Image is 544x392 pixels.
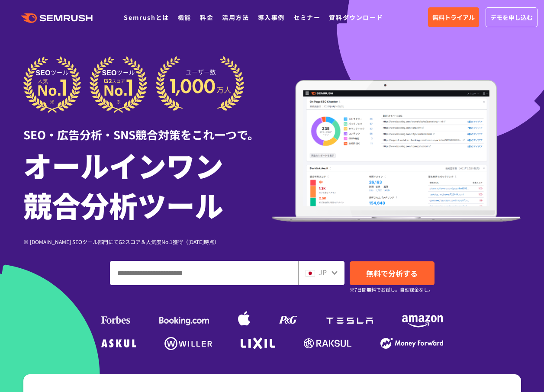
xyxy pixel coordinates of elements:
a: Semrushとは [124,13,169,22]
span: JP [319,267,327,277]
a: 無料で分析する [350,261,435,285]
input: ドメイン、キーワードまたはURLを入力してください [110,261,298,285]
a: デモを申し込む [486,7,538,27]
span: 無料トライアル [432,13,475,22]
span: デモを申し込む [490,13,533,22]
span: 無料で分析する [366,268,418,279]
a: 料金 [200,13,213,22]
div: SEO・広告分析・SNS競合対策をこれ一つで。 [23,113,272,143]
div: ※ [DOMAIN_NAME] SEOツール部門にてG2スコア＆人気度No.1獲得（[DATE]時点） [23,238,272,246]
a: 資料ダウンロード [329,13,383,22]
small: ※7日間無料でお試し。自動課金なし。 [350,286,433,294]
a: 導入事例 [258,13,285,22]
a: 活用方法 [222,13,249,22]
a: 無料トライアル [428,7,479,27]
h1: オールインワン 競合分析ツール [23,145,272,225]
a: セミナー [293,13,320,22]
a: 機能 [178,13,191,22]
